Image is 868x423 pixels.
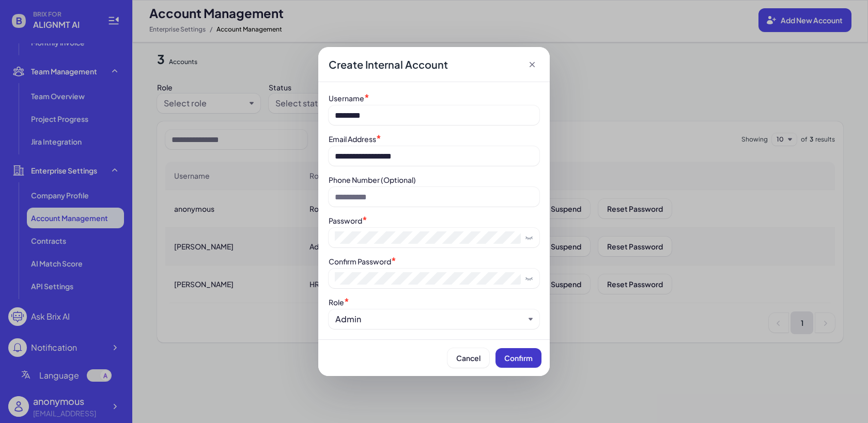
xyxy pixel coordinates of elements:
[447,348,489,368] button: Cancel
[329,93,364,103] label: Username
[456,353,481,363] span: Cancel
[329,175,416,184] label: Phone Number (Optional)
[504,353,533,363] span: Confirm
[329,216,362,225] label: Password
[329,134,376,144] label: Email Address
[335,313,524,325] button: Admin
[329,297,344,307] label: Role
[329,57,448,72] span: Create Internal Account
[495,348,541,368] button: Confirm
[329,257,391,266] label: Confirm Password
